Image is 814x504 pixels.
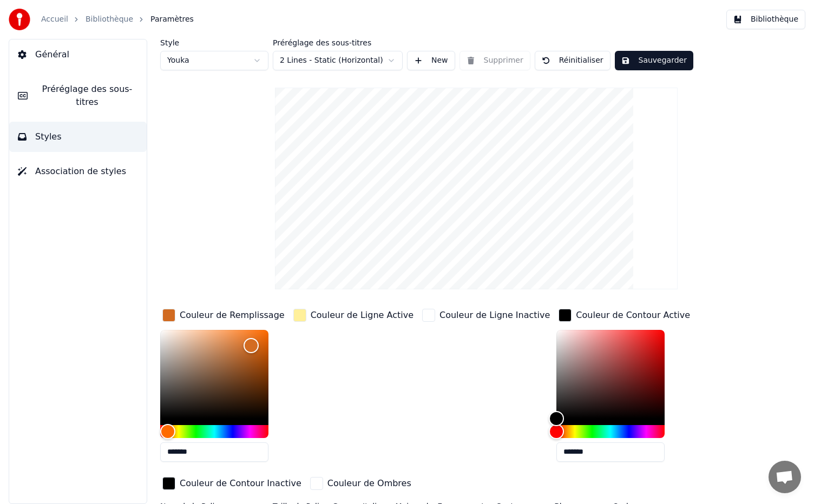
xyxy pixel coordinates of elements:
[86,14,133,25] a: Bibliothèque
[535,51,610,70] button: Réinitialiser
[9,122,147,152] button: Styles
[180,477,301,490] div: Couleur de Contour Inactive
[291,307,416,324] button: Couleur de Ligne Active
[35,130,62,143] span: Styles
[769,461,801,493] a: Ouvrir le chat
[556,425,665,438] div: Hue
[308,475,413,492] button: Couleur de Ombres
[311,309,413,322] div: Couleur de Ligne Active
[35,48,69,61] span: Général
[9,74,147,117] button: Préréglage des sous-titres
[160,425,268,438] div: Hue
[407,51,455,70] button: New
[150,14,194,25] span: Paramètres
[41,14,194,25] nav: breadcrumb
[180,309,285,322] div: Couleur de Remplissage
[556,307,692,324] button: Couleur de Contour Active
[439,309,550,322] div: Couleur de Ligne Inactive
[420,307,552,324] button: Couleur de Ligne Inactive
[36,83,138,109] span: Préréglage des sous-titres
[35,165,126,178] span: Association de styles
[327,477,411,490] div: Couleur de Ombres
[615,51,693,70] button: Sauvegarder
[160,39,268,47] label: Style
[41,14,68,25] a: Accueil
[9,9,30,30] img: youka
[556,330,665,419] div: Color
[160,330,268,419] div: Color
[576,309,690,322] div: Couleur de Contour Active
[273,39,403,47] label: Préréglage des sous-titres
[9,156,147,187] button: Association de styles
[160,307,287,324] button: Couleur de Remplissage
[160,475,304,492] button: Couleur de Contour Inactive
[726,10,805,29] button: Bibliothèque
[9,39,147,70] button: Général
